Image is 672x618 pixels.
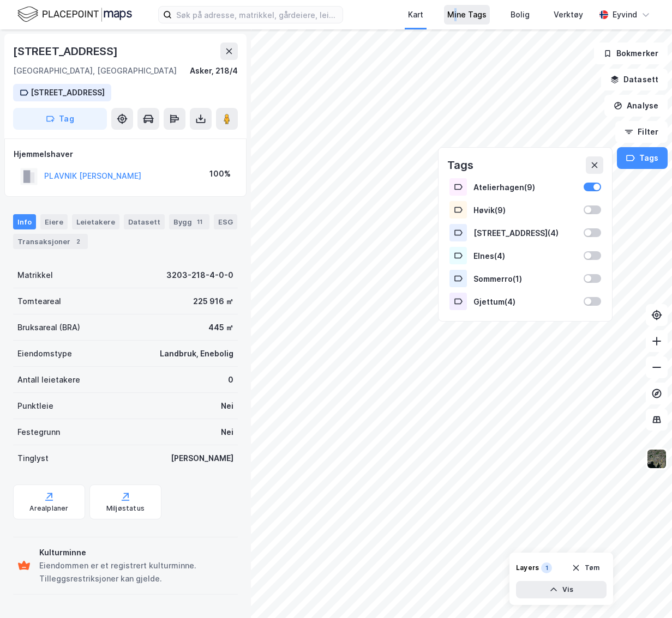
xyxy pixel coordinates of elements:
[73,236,83,247] div: 2
[39,546,233,559] div: Kulturminne
[617,566,672,618] div: Kontrollprogram for chat
[541,562,552,573] div: 1
[208,321,233,334] div: 445 ㎡
[72,214,119,229] div: Leietakere
[473,183,577,192] div: Atelierhagen ( 9 )
[447,8,487,21] div: Mine Tags
[473,274,577,283] div: Sommerro ( 1 )
[594,43,668,64] button: Bokmerker
[511,8,530,21] div: Bolig
[604,95,668,117] button: Analyse
[617,147,668,169] button: Tags
[408,8,423,21] div: Kart
[39,559,233,585] div: Eiendommen er et registrert kulturminne. Tilleggsrestriksjoner kan gjelde.
[214,214,237,229] div: ESG
[171,452,233,465] div: [PERSON_NAME]
[172,7,343,23] input: Søk på adresse, matrikkel, gårdeiere, leietakere eller personer
[17,347,72,360] div: Eiendomstype
[17,426,60,439] div: Festegrunn
[166,269,233,282] div: 3203-218-4-0-0
[646,449,667,469] img: 9k=
[169,214,209,229] div: Bygg
[516,581,607,598] button: Vis
[14,148,237,161] div: Hjemmelshaver
[17,321,80,334] div: Bruksareal (BRA)
[13,43,120,60] div: [STREET_ADDRESS]
[194,216,205,227] div: 11
[228,373,233,386] div: 0
[17,5,132,24] img: logo.f888ab2527a4732fd821a326f86c7f29.svg
[221,399,233,413] div: Nei
[447,156,473,174] div: Tags
[615,121,668,143] button: Filter
[106,504,145,513] div: Miljøstatus
[13,64,177,77] div: [GEOGRAPHIC_DATA], [GEOGRAPHIC_DATA]
[13,108,107,130] button: Tag
[613,8,637,21] div: Eyvind
[17,399,53,413] div: Punktleie
[31,86,105,99] div: [STREET_ADDRESS]
[473,297,577,306] div: Gjettum ( 4 )
[190,64,238,77] div: Asker, 218/4
[554,8,583,21] div: Verktøy
[40,214,68,229] div: Eiere
[565,559,607,577] button: Tøm
[516,564,539,572] div: Layers
[17,373,80,386] div: Antall leietakere
[17,269,53,282] div: Matrikkel
[160,347,233,360] div: Landbruk, Enebolig
[221,426,233,439] div: Nei
[209,167,231,180] div: 100%
[193,295,233,308] div: 225 916 ㎡
[124,214,165,229] div: Datasett
[601,69,668,90] button: Datasett
[17,452,49,465] div: Tinglyst
[13,234,88,249] div: Transaksjoner
[29,504,68,513] div: Arealplaner
[17,295,61,308] div: Tomteareal
[473,205,577,215] div: Høvik ( 9 )
[473,251,577,260] div: Elnes ( 4 )
[13,214,36,229] div: Info
[473,228,577,238] div: [STREET_ADDRESS] ( 4 )
[617,566,672,618] iframe: Chat Widget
